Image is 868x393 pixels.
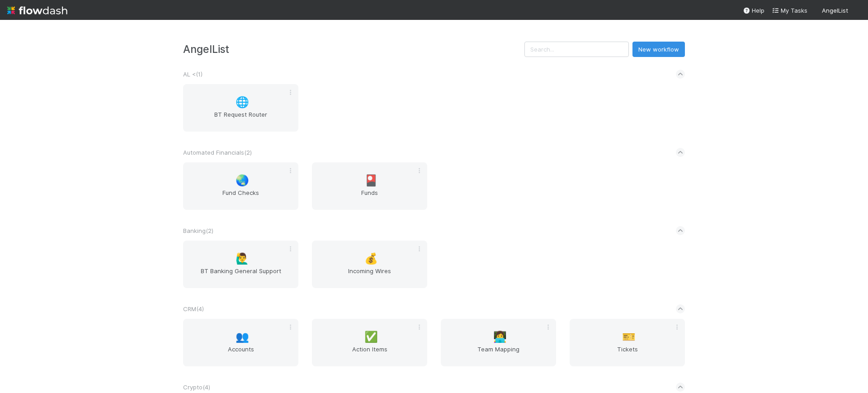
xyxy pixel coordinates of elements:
[312,162,427,210] a: 🎴Funds
[772,6,807,15] a: My Tasks
[236,175,249,186] span: 🌏
[493,331,507,343] span: 👩‍💻
[312,319,427,366] a: ✅Action Items
[622,331,636,343] span: 🎫
[236,331,249,343] span: 👥
[187,188,295,206] span: Fund Checks
[236,253,249,265] span: 🙋‍♂️
[822,7,848,14] span: AngelList
[743,6,764,15] div: Help
[632,42,685,57] button: New workflow
[312,241,427,288] a: 💰Incoming Wires
[236,96,249,108] span: 🌐
[187,110,295,128] span: BT Request Router
[852,6,861,15] img: avatar_fee1282a-8af6-4c79-b7c7-bf2cfad99775.png
[524,42,629,57] input: Search...
[573,345,681,363] span: Tickets
[316,266,424,284] span: Incoming Wires
[570,319,685,366] a: 🎫Tickets
[187,345,295,363] span: Accounts
[187,266,295,284] span: BT Banking General Support
[183,162,298,210] a: 🌏Fund Checks
[183,71,203,78] span: AL < ( 1 )
[183,149,252,156] span: Automated Financials ( 2 )
[7,3,67,18] img: logo-inverted-e16ddd16eac7371096b0.svg
[364,253,378,265] span: 💰
[441,319,556,366] a: 👩‍💻Team Mapping
[772,7,807,14] span: My Tasks
[183,305,204,313] span: CRM ( 4 )
[183,227,213,234] span: Banking ( 2 )
[183,319,298,366] a: 👥Accounts
[364,175,378,186] span: 🎴
[316,188,424,206] span: Funds
[183,84,298,132] a: 🌐BT Request Router
[183,43,524,55] h3: AngelList
[183,384,210,391] span: Crypto ( 4 )
[316,345,424,363] span: Action Items
[364,331,378,343] span: ✅
[444,345,552,363] span: Team Mapping
[183,241,298,288] a: 🙋‍♂️BT Banking General Support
